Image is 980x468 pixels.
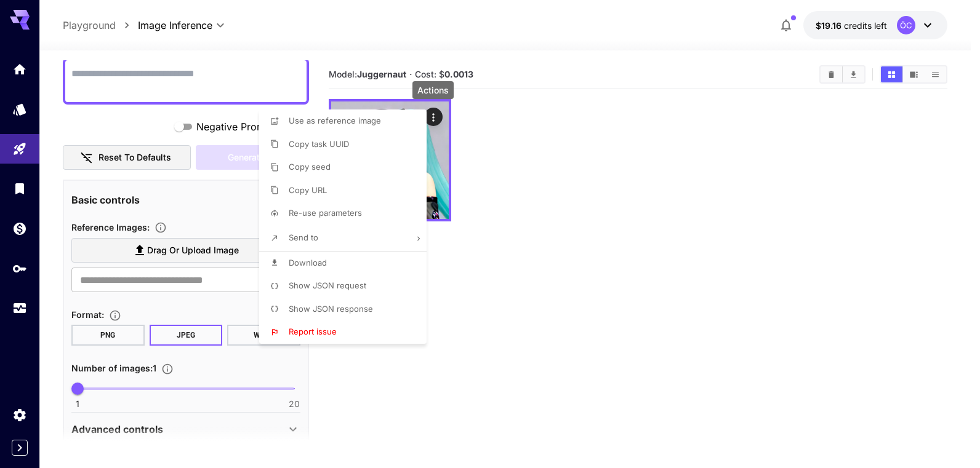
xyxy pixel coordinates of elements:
span: Send to [289,232,318,242]
span: Show JSON response [289,304,373,314]
span: Report issue [289,327,337,336]
span: Show JSON request [289,280,366,290]
span: Download [289,258,327,268]
span: Copy seed [289,162,331,172]
span: Copy task UUID [289,139,349,149]
span: Re-use parameters [289,208,362,218]
span: Copy URL [289,185,327,195]
span: Use as reference image [289,116,381,125]
div: Actions [412,81,454,99]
